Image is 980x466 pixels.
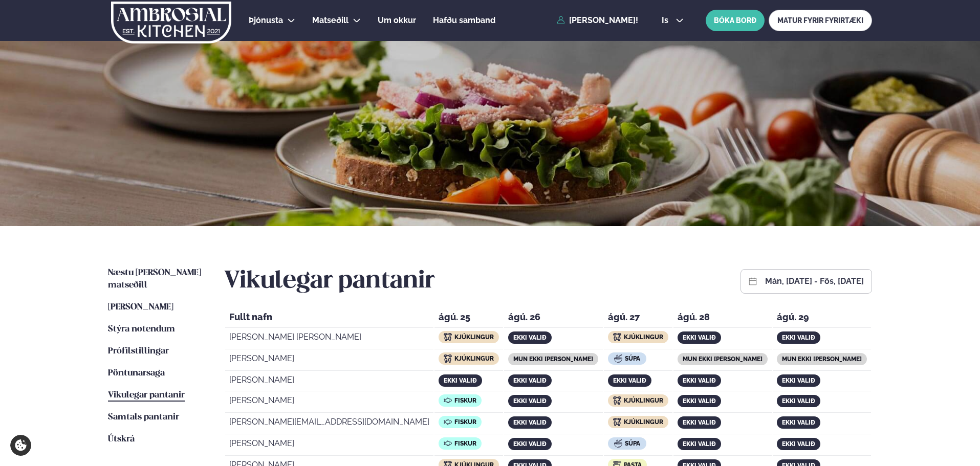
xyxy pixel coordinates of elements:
span: Súpa [625,355,640,362]
span: ekki valið [683,377,716,384]
span: Hafðu samband [433,15,495,25]
a: Cookie settings [10,435,31,456]
a: Vikulegar pantanir [108,389,185,402]
span: Fiskur [454,440,476,447]
img: icon img [614,354,622,363]
a: Matseðill [312,14,349,27]
span: Útskrá [108,435,135,443]
span: ekki valið [782,419,815,426]
span: Stýra notendum [108,325,175,334]
span: Fiskur [454,418,476,426]
a: Samtals pantanir [108,411,179,424]
button: mán, [DATE] - fös, [DATE] [765,277,864,285]
span: ekki valið [513,334,547,341]
th: ágú. 25 [434,309,503,328]
span: Kjúklingur [624,397,663,404]
span: Kjúklingur [624,418,663,426]
span: ekki valið [782,377,815,384]
span: ekki valið [683,397,716,405]
span: is [662,16,671,25]
button: BÓKA BORÐ [706,10,765,31]
span: ekki valið [683,419,716,426]
span: ekki valið [782,334,815,341]
span: ekki valið [613,377,646,384]
span: mun ekki [PERSON_NAME] [513,356,593,363]
img: icon img [614,439,622,448]
a: [PERSON_NAME]! [557,16,638,25]
th: Fullt nafn [225,309,433,328]
span: Kjúklingur [624,334,663,341]
span: Fiskur [454,397,476,404]
span: ekki valið [782,440,815,448]
a: Prófílstillingar [108,345,169,358]
span: Súpa [625,440,640,447]
h2: Vikulegar pantanir [224,267,435,296]
span: ekki valið [683,440,716,448]
td: [PERSON_NAME] [PERSON_NAME] [225,329,433,349]
span: ekki valið [513,397,547,405]
img: icon img [444,418,452,426]
th: ágú. 27 [604,309,672,328]
a: MATUR FYRIR FYRIRTÆKI [769,10,872,31]
span: Matseðill [312,15,349,25]
span: ekki valið [513,440,547,448]
th: ágú. 29 [773,309,871,328]
img: icon img [444,396,452,405]
th: ágú. 28 [673,309,772,328]
a: Næstu [PERSON_NAME] matseðill [108,267,204,292]
span: Pöntunarsaga [108,369,165,378]
a: Um okkur [378,14,416,27]
span: Kjúklingur [454,334,494,341]
td: [PERSON_NAME] [225,372,433,391]
img: icon img [444,439,452,448]
img: icon img [444,354,452,363]
a: Útskrá [108,433,135,446]
a: Þjónusta [249,14,283,27]
td: [PERSON_NAME][EMAIL_ADDRESS][DOMAIN_NAME] [225,414,433,434]
th: ágú. 26 [504,309,602,328]
span: mun ekki [PERSON_NAME] [683,356,763,363]
img: icon img [613,333,621,341]
a: Hafðu samband [433,14,495,27]
img: logo [110,2,232,43]
span: Prófílstillingar [108,347,169,356]
span: [PERSON_NAME] [108,303,173,312]
span: Samtals pantanir [108,413,179,421]
a: Stýra notendum [108,323,175,336]
span: Vikulegar pantanir [108,391,185,400]
td: [PERSON_NAME] [225,435,433,456]
span: Um okkur [378,15,416,25]
span: Næstu [PERSON_NAME] matseðill [108,269,201,290]
img: icon img [444,333,452,341]
span: Kjúklingur [454,355,494,362]
img: icon img [613,418,621,426]
span: mun ekki [PERSON_NAME] [782,356,862,363]
span: ekki valið [683,334,716,341]
a: Pöntunarsaga [108,367,165,380]
span: ekki valið [513,419,547,426]
td: [PERSON_NAME] [225,350,433,371]
img: icon img [613,396,621,405]
td: [PERSON_NAME] [225,392,433,413]
span: Þjónusta [249,15,283,25]
button: is [654,16,692,25]
span: ekki valið [513,377,547,384]
span: ekki valið [782,397,815,405]
span: ekki valið [444,377,477,384]
a: [PERSON_NAME] [108,301,173,314]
